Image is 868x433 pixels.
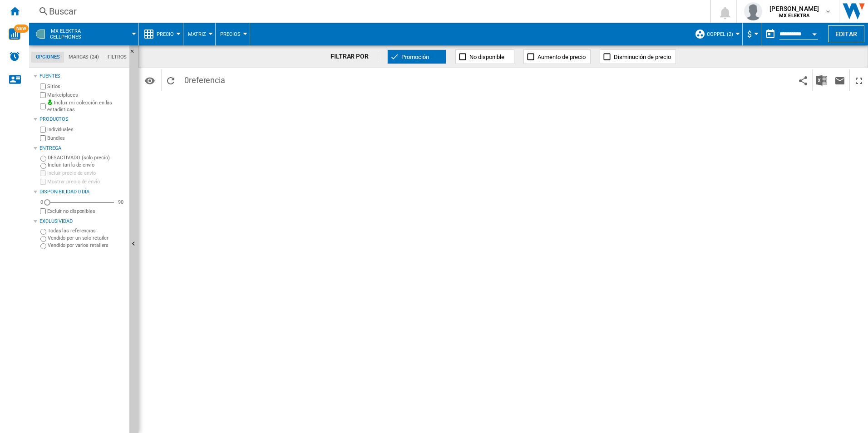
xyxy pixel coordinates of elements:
span: referencia [189,75,225,85]
input: Incluir mi colección en las estadísticas [40,101,46,112]
div: Buscar [49,5,686,18]
button: Precio [157,23,178,45]
button: MX ELEKTRACellphones [50,23,90,45]
button: Recargar [162,69,180,91]
button: Editar [828,25,864,42]
button: Coppel (2) [707,23,738,45]
div: Exclusividad [39,218,126,225]
span: No disponible [469,54,504,60]
div: FILTRAR POR [330,52,378,61]
div: 90 [116,199,126,206]
label: Incluir precio de envío [47,170,126,177]
img: wise-card.svg [9,28,20,40]
img: mysite-bg-18x18.png [47,99,53,105]
span: $ [747,30,752,39]
md-tab-item: Filtros [103,52,131,63]
div: Coppel (2) [695,23,738,45]
md-menu: Currency [743,23,761,45]
input: Bundles [40,135,46,141]
span: [PERSON_NAME] [769,4,819,13]
label: Vendido por varios retailers [48,242,126,249]
div: Entrega [39,145,126,152]
span: NEW [14,25,29,33]
label: Individuales [47,126,126,133]
input: Individuales [40,127,46,133]
label: Mostrar precio de envío [47,178,126,185]
label: Sitios [47,83,126,90]
input: Marketplaces [40,92,46,98]
button: Enviar este reporte por correo electrónico [831,69,849,91]
span: Precios [220,31,241,37]
input: Incluir precio de envío [40,170,46,176]
button: Opciones [141,72,159,89]
input: Mostrar precio de envío [40,208,46,214]
span: Aumento de precio [538,54,586,60]
label: Marketplaces [47,92,126,98]
button: md-calendar [761,25,779,43]
div: Disponibilidad 0 Día [39,188,126,196]
div: Fuentes [39,73,126,80]
md-tab-item: Opciones [31,52,64,63]
button: Promoción [387,49,446,64]
button: Open calendar [806,25,823,41]
label: Incluir mi colección en las estadísticas [47,99,126,113]
md-tab-item: Marcas (24) [64,52,103,63]
input: Mostrar precio de envío [40,179,46,185]
label: Incluir tarifa de envío [48,162,126,168]
label: DESACTIVADO (solo precio) [48,154,126,161]
button: No disponible [455,49,514,64]
img: profile.jpg [744,2,762,20]
img: alerts-logo.svg [9,51,20,62]
label: Bundles [47,135,126,142]
span: Precio [157,31,174,37]
div: MX ELEKTRACellphones [34,23,134,45]
img: excel-24x24.png [816,75,827,86]
b: MX ELEKTRA [779,13,809,19]
input: Sitios [40,84,46,89]
input: DESACTIVADO (solo precio) [40,156,46,162]
button: Disminución de precio [600,49,676,64]
button: Descargar en Excel [813,69,831,91]
input: Incluir tarifa de envío [40,163,46,169]
button: $ [747,23,756,45]
span: MX ELEKTRA:Cellphones [50,28,81,40]
button: Precios [220,23,245,45]
input: Vendido por un solo retailer [40,236,46,242]
span: Coppel (2) [707,31,733,37]
label: Todas las referencias [48,227,126,234]
label: Vendido por un solo retailer [48,235,126,241]
div: Precio [143,23,178,45]
input: Vendido por varios retailers [40,243,46,249]
div: Productos [39,116,126,123]
div: 0 [38,199,45,206]
button: Maximizar [850,69,868,91]
button: Compartir este marcador con otros [794,69,812,91]
md-slider: Disponibilidad [47,198,114,207]
button: Aumento de precio [523,49,591,64]
span: 0 [180,69,230,89]
label: Excluir no disponibles [47,208,126,215]
input: Todas las referencias [40,229,46,235]
span: Disminución de precio [614,54,671,60]
span: Promoción [401,54,429,60]
button: Matriz [188,23,211,45]
span: Matriz [188,31,206,37]
button: Ocultar [129,45,140,62]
